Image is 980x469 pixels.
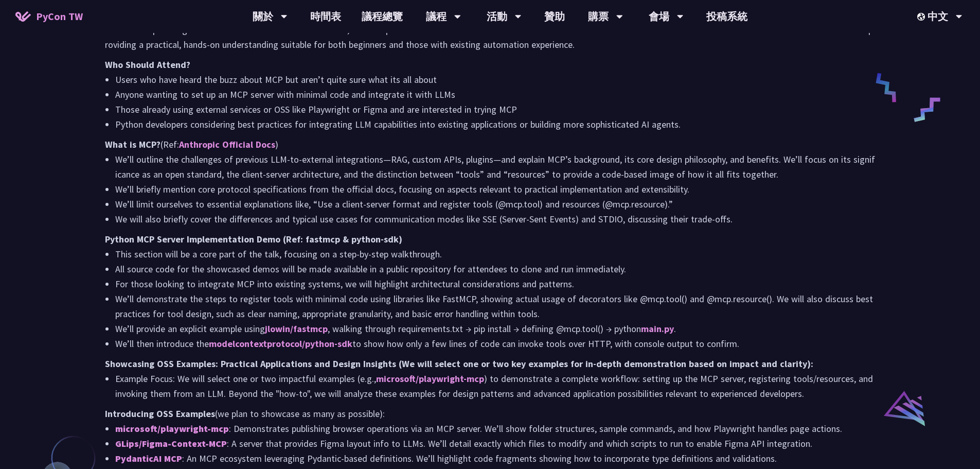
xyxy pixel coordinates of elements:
[115,117,875,132] li: Python developers considering best practices for integrating LLM capabilities into existing appli...
[105,137,875,152] p: (Ref: )
[115,321,875,336] li: We’ll provide an explicit example using , walking through requirements.txt → pip install → defini...
[105,233,402,245] strong: Python MCP Server Implementation Demo (Ref: fastmcp & python-sdk)
[105,408,215,420] strong: Introducing OSS Examples
[115,336,875,351] li: We’ll then introduce the to show how only a few lines of code can invoke tools over HTTP, with co...
[115,247,875,262] li: This section will be a core part of the talk, focusing on a step-by-step walkthrough.
[115,438,227,449] a: GLips/Figma-Context-MCP
[115,453,182,464] a: PydanticAI MCP
[917,13,928,21] img: Locale Icon
[115,276,875,291] li: For those looking to integrate MCP into existing systems, we will highlight architectural conside...
[36,9,83,24] span: PyCon TW
[115,291,875,321] li: We’ll demonstrate the steps to register tools with minimal code using libraries like FastMCP, sho...
[105,358,813,370] strong: Showcasing OSS Examples: Practical Applications and Design Insights (We will select one or two ke...
[179,138,275,150] a: Anthropic Official Docs
[115,371,875,401] li: Example Focus: We will select one or two impactful examples (e.g., ) to demonstrate a complete wo...
[115,72,875,87] li: Users who have heard the buzz about MCP but aren’t quite sure what its all about
[115,182,875,197] li: We’ll briefly mention core protocol specifications from the official docs, focusing on aspects re...
[265,323,328,335] a: jlowin/fastmcp
[115,436,875,451] li: : A server that provides Figma layout info to LLMs. We’ll detail exactly which files to modify an...
[115,421,875,436] li: : Demonstrates publishing browser operations via an MCP server. We’ll show folder structures, sam...
[105,59,190,71] strong: Who Should Attend?
[105,138,161,150] strong: What is MCP?
[115,451,875,466] li: : An MCP ecosystem leveraging Pydantic-based definitions. We’ll highlight code fragments showing ...
[105,406,875,421] p: (we plan to showcase as many as possible):
[115,423,229,435] a: microsoft/playwright-mcp
[115,212,875,227] li: We will also briefly cover the differences and typical use cases for communication modes like SSE...
[115,152,875,182] li: We’ll outline the challenges of previous LLM-to-external integrations—RAG, custom APIs, plugins—a...
[115,87,875,102] li: Anyone wanting to set up an MCP server with minimal code and integrate it with LLMs
[115,102,875,117] li: Those already using external services or OSS like Playwright or Figma and are interested in tryin...
[115,197,875,212] li: We’ll limit ourselves to essential explanations like, “Use a client-server format and register to...
[209,338,352,350] a: modelcontextprotocol/python-sdk
[15,11,31,22] img: Home icon of PyCon TW 2025
[115,262,875,276] li: All source code for the showcased demos will be made available in a public repository for attende...
[376,373,484,385] a: microsoft/playwright-mcp
[641,323,674,335] a: main.py
[5,4,93,29] a: PyCon TW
